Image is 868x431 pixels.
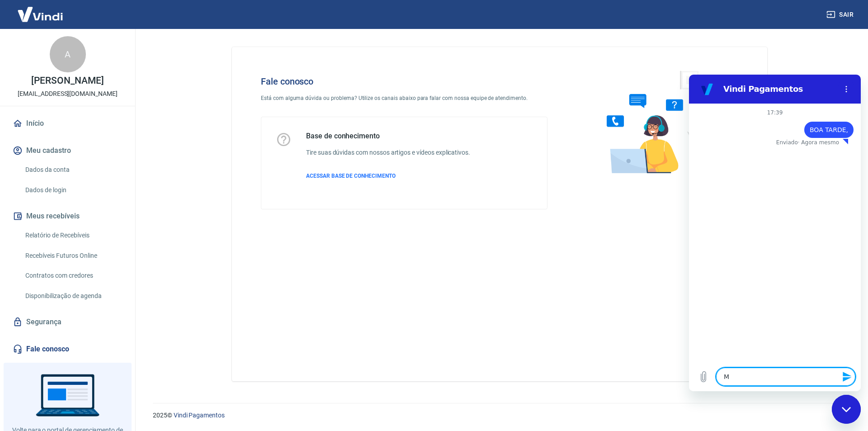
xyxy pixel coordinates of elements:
a: Dados da conta [22,161,124,179]
a: Disponibilização de agenda [22,287,124,305]
button: Sair [825,6,857,23]
h4: Fale conosco [261,76,547,87]
h5: Base de conhecimento [306,132,470,141]
a: Relatório de Recebíveis [22,226,124,245]
a: Fale conosco [11,339,124,359]
button: Meus recebíveis [11,206,124,226]
a: Vindi Pagamentos [174,412,225,419]
p: Está com alguma dúvida ou problema? Utilize os canais abaixo para falar com nossa equipe de atend... [261,94,547,102]
button: Meu cadastro [11,141,124,161]
p: 2025 © [153,411,846,420]
p: [EMAIL_ADDRESS][DOMAIN_NAME] [18,89,118,99]
h6: Tire suas dúvidas com nossos artigos e vídeos explicativos. [306,148,470,157]
a: Início [11,114,124,133]
iframe: Janela de mensagens [689,75,861,391]
span: ACESSAR BASE DE CONHECIMENTO [306,173,396,179]
a: Segurança [11,312,124,332]
p: [PERSON_NAME] [31,76,104,85]
div: A [50,36,86,72]
a: Contratos com credores [22,266,124,285]
img: Vindi [11,0,70,28]
a: Dados de login [22,181,124,199]
a: Recebíveis Futuros Online [22,246,124,265]
img: Fale conosco [589,62,726,182]
iframe: Botão para abrir a janela de mensagens, conversa em andamento [832,395,861,424]
a: ACESSAR BASE DE CONHECIMENTO [306,172,470,180]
